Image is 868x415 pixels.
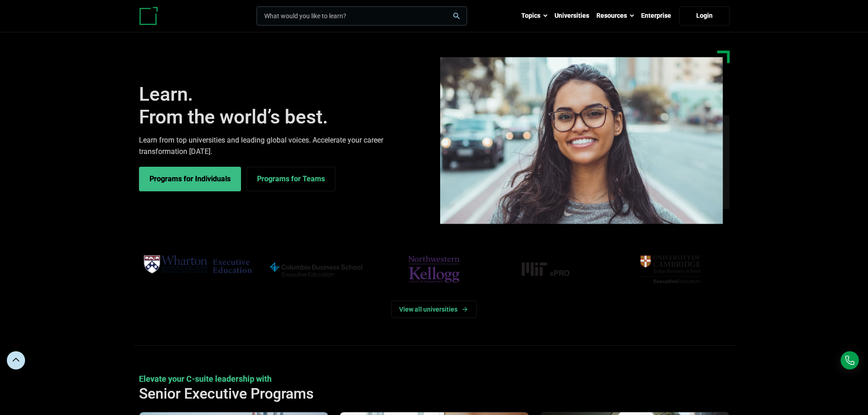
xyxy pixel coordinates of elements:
[139,134,429,158] p: Learn from top universities and leading global voices. Accelerate your career transformation [DATE].
[616,251,724,287] img: cambridge-judge-business-school
[440,57,723,224] img: Learn from the world's best
[144,251,252,278] img: Wharton Executive Education
[679,6,729,26] a: Login
[139,106,429,128] span: From the world’s best.
[139,384,670,403] h2: Senior Executive Programs
[380,251,488,287] img: northwestern-kellogg
[139,167,241,191] a: Explore Programs
[498,251,606,287] img: MIT xPRO
[139,83,429,129] h1: Learn.
[139,373,729,384] p: Elevate your C-suite leadership with
[498,251,606,287] a: MIT-xPRO
[257,6,467,26] input: woocommerce-product-search-field-0
[262,251,370,287] img: columbia-business-school
[391,301,477,318] a: View Universities
[247,167,335,191] a: Explore for Business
